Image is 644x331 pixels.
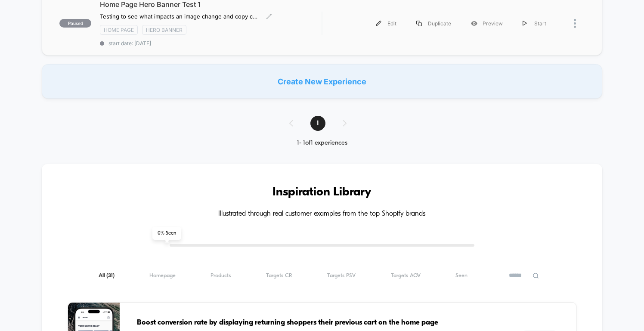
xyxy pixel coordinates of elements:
[406,14,461,33] div: Duplicate
[142,25,186,35] span: hero banner
[574,19,576,28] img: close
[152,227,181,240] span: 0 % Seen
[376,21,381,26] img: menu
[99,272,115,279] span: All
[310,116,325,131] span: 1
[211,272,231,279] span: Products
[416,21,422,26] img: menu
[523,21,527,26] img: menu
[137,317,503,328] span: Boost conversion rate by displaying returning shoppers their previous cart on the home page
[281,139,364,147] div: 1 - 1 of 1 experiences
[100,13,260,20] span: Testing to see what impacts an image change and copy change will have to traffic towards the whol...
[366,14,406,33] div: Edit
[513,14,556,33] div: Start
[266,272,292,279] span: Targets CR
[100,25,138,35] span: home page
[461,14,513,33] div: Preview
[68,186,576,199] h3: Inspiration Library
[100,40,322,46] span: start date: [DATE]
[391,272,421,279] span: Targets AOV
[59,19,91,28] span: paused
[327,272,356,279] span: Targets PSV
[68,210,576,218] h4: Illustrated through real customer examples from the top Shopify brands
[42,64,602,99] div: Create New Experience
[106,273,115,278] span: ( 31 )
[149,272,176,279] span: Homepage
[455,272,468,279] span: Seen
